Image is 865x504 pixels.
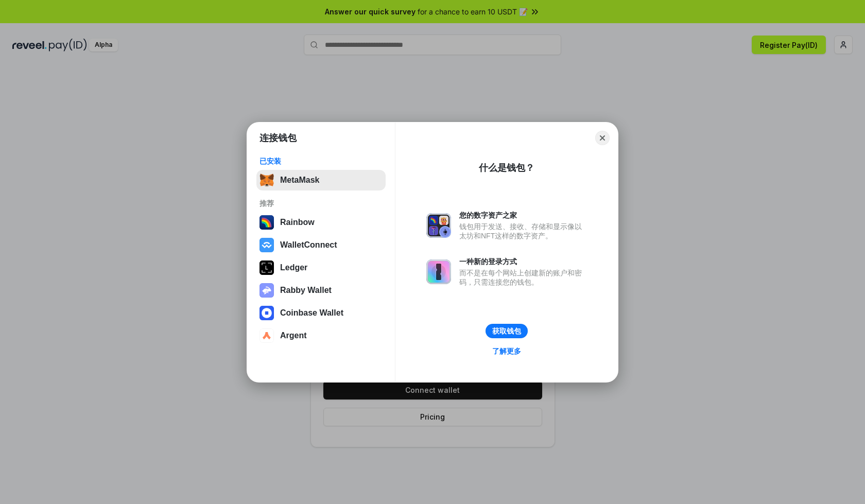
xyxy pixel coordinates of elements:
[259,283,274,298] img: svg+xml,%3Csvg%20xmlns%3D%22http%3A%2F%2Fwww.w3.org%2F2000%2Fsvg%22%20fill%3D%22none%22%20viewBox...
[280,240,337,250] div: WalletConnect
[259,260,274,275] img: svg+xml,%3Csvg%20xmlns%3D%22http%3A%2F%2Fwww.w3.org%2F2000%2Fsvg%22%20width%3D%2228%22%20height%3...
[256,257,386,278] button: Ledger
[280,218,315,227] div: Rainbow
[280,331,307,340] div: Argent
[492,346,521,356] div: 了解更多
[280,308,343,318] div: Coinbase Wallet
[259,306,274,320] img: svg+xml,%3Csvg%20width%3D%2228%22%20height%3D%2228%22%20viewBox%3D%220%200%2028%2028%22%20fill%3D...
[256,212,386,233] button: Rainbow
[459,268,587,287] div: 而不是在每个网站上创建新的账户和密码，只需连接您的钱包。
[486,324,528,338] button: 获取钱包
[479,162,534,174] div: 什么是钱包？
[459,222,587,240] div: 钱包用于发送、接收、存储和显示像以太坊和NFT这样的数字资产。
[426,259,451,284] img: svg+xml,%3Csvg%20xmlns%3D%22http%3A%2F%2Fwww.w3.org%2F2000%2Fsvg%22%20fill%3D%22none%22%20viewBox...
[259,157,383,166] div: 已安装
[259,173,274,187] img: svg+xml,%3Csvg%20fill%3D%22none%22%20height%3D%2233%22%20viewBox%3D%220%200%2035%2033%22%20width%...
[486,344,527,358] a: 了解更多
[259,132,297,144] h1: 连接钱包
[259,328,274,343] img: svg+xml,%3Csvg%20width%3D%2228%22%20height%3D%2228%22%20viewBox%3D%220%200%2028%2028%22%20fill%3D...
[259,215,274,230] img: svg+xml,%3Csvg%20width%3D%22120%22%20height%3D%22120%22%20viewBox%3D%220%200%20120%20120%22%20fil...
[459,257,587,266] div: 一种新的登录方式
[426,213,451,238] img: svg+xml,%3Csvg%20xmlns%3D%22http%3A%2F%2Fwww.w3.org%2F2000%2Fsvg%22%20fill%3D%22none%22%20viewBox...
[595,131,610,145] button: Close
[256,303,386,323] button: Coinbase Wallet
[280,263,307,272] div: Ledger
[459,211,587,220] div: 您的数字资产之家
[256,280,386,301] button: Rabby Wallet
[256,170,386,190] button: MetaMask
[280,286,332,295] div: Rabby Wallet
[280,176,319,185] div: MetaMask
[256,235,386,255] button: WalletConnect
[492,326,521,336] div: 获取钱包
[259,238,274,252] img: svg+xml,%3Csvg%20width%3D%2228%22%20height%3D%2228%22%20viewBox%3D%220%200%2028%2028%22%20fill%3D...
[259,199,383,208] div: 推荐
[256,325,386,346] button: Argent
